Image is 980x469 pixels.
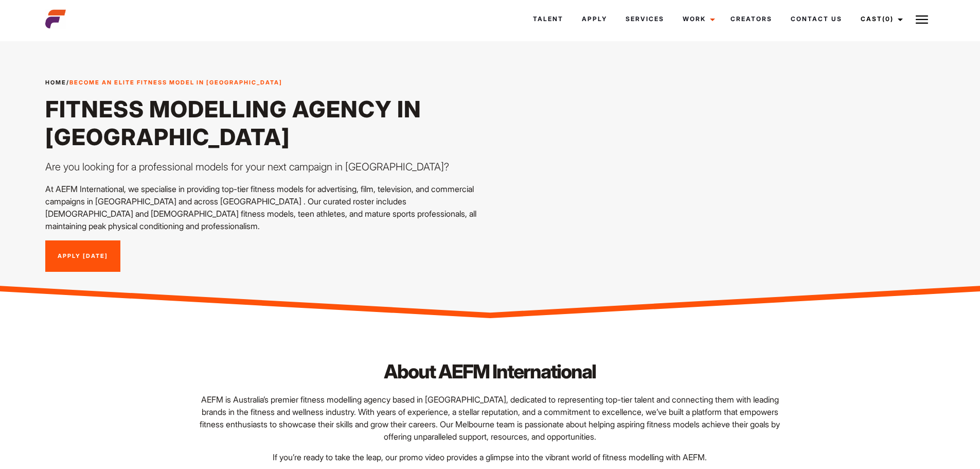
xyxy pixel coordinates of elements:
a: Apply [DATE] [45,240,120,272]
img: Burger icon [916,13,928,26]
a: Contact Us [781,5,851,33]
span: (0) [882,15,894,23]
a: Apply [573,5,616,33]
span: / [45,78,282,87]
a: Talent [524,5,573,33]
h2: About AEFM International [195,358,784,385]
p: If you’re ready to take the leap, our promo video provides a glimpse into the vibrant world of fi... [195,451,784,463]
a: Home [45,79,66,86]
a: Work [673,5,721,33]
p: Are you looking for a professional models for your next campaign in [GEOGRAPHIC_DATA]? [45,159,484,175]
a: Services [616,5,673,33]
p: At AEFM International, we specialise in providing top-tier fitness models for advertising, film, ... [45,183,484,232]
a: Cast(0) [851,5,909,33]
h1: Fitness Modelling Agency in [GEOGRAPHIC_DATA] [45,95,484,151]
strong: Become an Elite Fitness Model in [GEOGRAPHIC_DATA] [69,79,282,86]
img: cropped-aefm-brand-fav-22-square.png [45,9,66,29]
a: Creators [721,5,781,33]
p: AEFM is Australia’s premier fitness modelling agency based in [GEOGRAPHIC_DATA], dedicated to rep... [195,393,784,443]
